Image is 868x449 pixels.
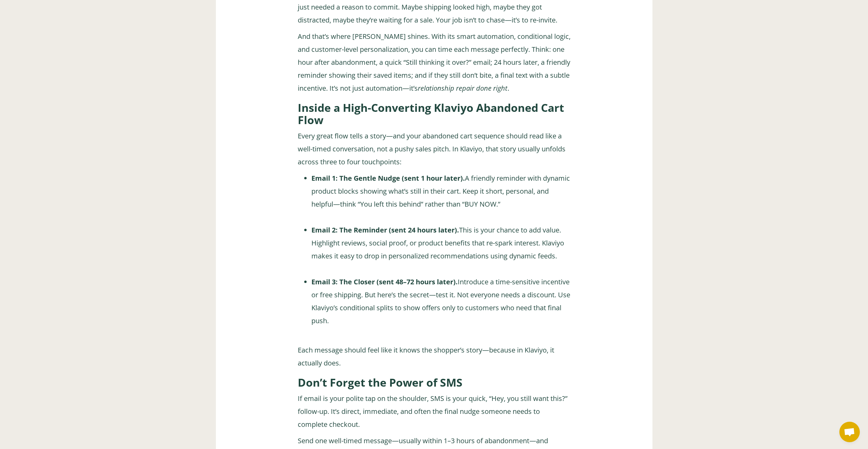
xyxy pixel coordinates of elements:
li: This is your chance to add value. Highlight reviews, social proof, or product benefits that re-sp... [311,224,571,275]
strong: Email 3: The Closer (sent 48–72 hours later). [311,277,458,286]
li: Introduce a time-sensitive incentive or free shipping. But here’s the secret—test it. Not everyon... [311,275,571,340]
p: Every great flow tells a story—and your abandoned cart sequence should read like a well-timed con... [298,130,571,168]
p: And that’s where [PERSON_NAME] shines. With its smart automation, conditional logic, and customer... [298,30,571,95]
p: Each message should feel like it knows the shopper’s story—because in Klaviyo, it actually does. [298,344,571,370]
div: Open chat [839,422,860,442]
p: If email is your polite tap on the shoulder, SMS is your quick, “Hey, you still want this?” follo... [298,392,571,431]
strong: Don’t Forget the Power of SMS [298,375,462,390]
li: A friendly reminder with dynamic product blocks showing what’s still in their cart. Keep it short... [311,172,571,224]
strong: Email 2: The Reminder (sent 24 hours later). [311,225,459,235]
strong: Inside a High-Converting Klaviyo Abandoned Cart Flow [298,100,564,127]
strong: Email 1: The Gentle Nudge (sent 1 hour later). [311,174,465,183]
em: relationship repair done right [418,84,507,93]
